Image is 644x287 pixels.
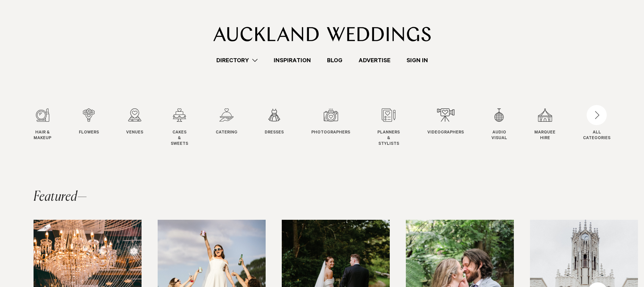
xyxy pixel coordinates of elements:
[266,56,319,65] a: Inspiration
[79,130,99,136] span: Flowers
[351,56,398,65] a: Advertise
[34,108,65,147] swiper-slide: 1 / 12
[265,108,297,147] swiper-slide: 6 / 12
[311,108,364,147] swiper-slide: 7 / 12
[491,130,507,141] span: Audio Visual
[427,130,464,136] span: Videographers
[171,130,188,147] span: Cakes & Sweets
[534,130,555,141] span: Marquee Hire
[34,130,51,141] span: Hair & Makeup
[398,56,436,65] a: Sign In
[491,108,507,141] a: Audio Visual
[216,108,251,147] swiper-slide: 5 / 12
[583,108,610,140] button: ALLCATEGORIES
[491,108,521,147] swiper-slide: 10 / 12
[534,108,555,141] a: Marquee Hire
[34,190,87,204] h2: Featured
[216,130,237,136] span: Catering
[377,108,400,147] a: Planners & Stylists
[377,108,413,147] swiper-slide: 8 / 12
[319,56,351,65] a: Blog
[34,108,51,141] a: Hair & Makeup
[583,130,610,141] div: ALL CATEGORIES
[427,108,464,136] a: Videographers
[208,56,266,65] a: Directory
[311,130,350,136] span: Photographers
[534,108,569,147] swiper-slide: 11 / 12
[377,130,400,147] span: Planners & Stylists
[79,108,112,147] swiper-slide: 2 / 12
[126,130,143,136] span: Venues
[427,108,477,147] swiper-slide: 9 / 12
[79,108,99,136] a: Flowers
[265,130,284,136] span: Dresses
[171,108,188,147] a: Cakes & Sweets
[171,108,202,147] swiper-slide: 4 / 12
[265,108,284,136] a: Dresses
[126,108,143,136] a: Venues
[126,108,157,147] swiper-slide: 3 / 12
[216,108,237,136] a: Catering
[311,108,350,136] a: Photographers
[213,27,431,41] img: Auckland Weddings Logo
